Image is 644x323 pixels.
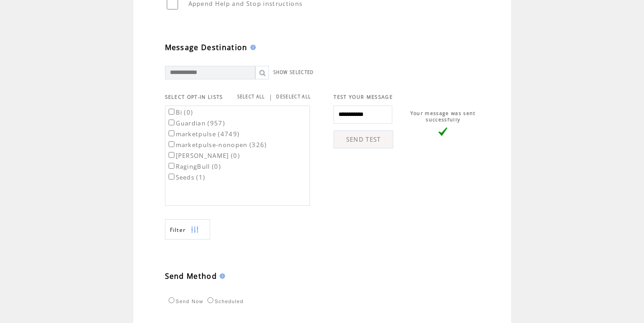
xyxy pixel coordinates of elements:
a: Filter [165,219,210,240]
label: Send Now [166,299,203,304]
span: | [269,93,273,101]
span: Send Method [165,271,217,281]
label: [PERSON_NAME] (0) [167,152,240,160]
label: Scheduled [205,299,244,304]
img: filters.png [191,220,199,240]
input: Scheduled [207,297,213,303]
img: vLarge.png [438,127,447,136]
span: TEST YOUR MESSAGE [334,94,393,100]
label: Bi (0) [167,108,193,116]
span: Show filters [170,226,186,234]
input: [PERSON_NAME] (0) [169,152,174,158]
span: Your message was sent successfully [410,110,476,123]
input: Guardian (957) [169,120,174,125]
label: Seeds (1) [167,173,206,181]
img: help.gif [217,273,225,279]
input: RagingBull (0) [169,163,174,169]
input: Send Now [169,297,174,303]
label: marketpulse-nonopen (326) [167,141,267,149]
span: Message Destination [165,42,248,52]
span: SELECT OPT-IN LISTS [165,94,223,100]
a: DESELECT ALL [276,94,311,100]
a: SHOW SELECTED [273,69,314,75]
input: marketpulse (4749) [169,130,174,136]
label: RagingBull (0) [167,162,221,171]
img: help.gif [248,45,256,50]
label: Guardian (957) [167,119,226,127]
label: marketpulse (4749) [167,130,240,138]
a: SEND TEST [334,130,393,148]
input: marketpulse-nonopen (326) [169,141,174,147]
input: Seeds (1) [169,174,174,180]
a: SELECT ALL [237,94,265,100]
input: Bi (0) [169,109,174,115]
